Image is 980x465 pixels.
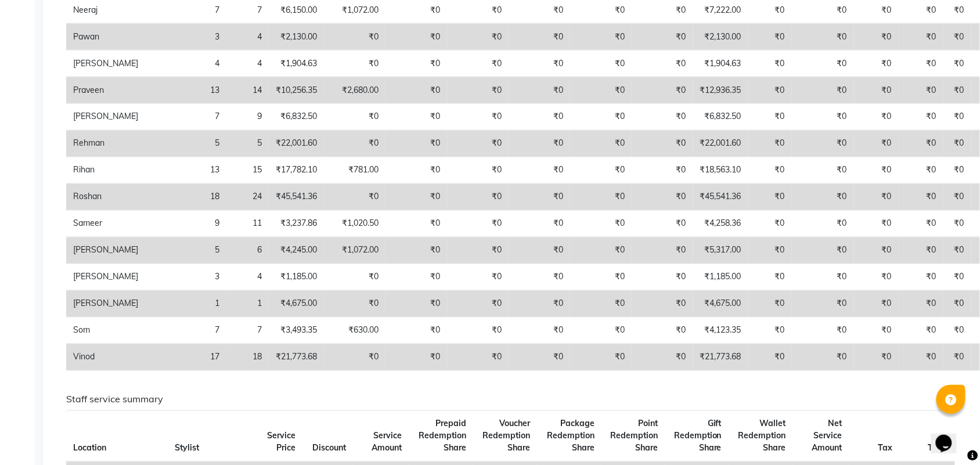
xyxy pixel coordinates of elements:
td: 4 [226,264,269,291]
td: Rihan [66,157,145,184]
td: ₹0 [792,131,854,157]
td: ₹0 [899,211,943,237]
td: ₹0 [943,344,971,371]
td: ₹0 [385,131,447,157]
td: ₹781.00 [324,157,385,184]
td: ₹0 [943,131,971,157]
td: ₹4,675.00 [693,291,748,318]
td: ₹0 [324,184,385,211]
td: ₹0 [943,24,971,51]
td: ₹2,130.00 [269,24,324,51]
td: ₹0 [792,104,854,131]
td: ₹0 [447,318,509,344]
td: ₹12,936.35 [693,77,748,104]
td: ₹45,541.36 [269,184,324,211]
td: 18 [226,344,269,371]
td: ₹0 [792,344,854,371]
td: ₹0 [570,184,632,211]
td: ₹0 [324,104,385,131]
td: ₹0 [943,77,971,104]
td: 18 [145,184,226,211]
td: 14 [226,77,269,104]
td: ₹0 [748,77,792,104]
td: ₹1,185.00 [269,264,324,291]
td: 7 [145,104,226,131]
td: ₹0 [632,24,693,51]
td: ₹0 [324,264,385,291]
span: Discount [312,443,346,453]
td: Som [66,318,145,344]
td: ₹0 [792,157,854,184]
td: ₹0 [854,318,899,344]
td: ₹0 [854,157,899,184]
span: Stylist [175,443,199,453]
span: Total [928,443,948,453]
td: ₹0 [632,157,693,184]
td: 7 [226,318,269,344]
td: 1 [145,291,226,318]
td: 4 [145,51,226,77]
td: ₹1,020.50 [324,211,385,237]
td: ₹0 [509,291,570,318]
td: ₹0 [792,237,854,264]
td: ₹0 [748,291,792,318]
span: Wallet Redemption Share [738,419,786,453]
td: ₹0 [792,318,854,344]
td: ₹0 [943,264,971,291]
td: ₹0 [632,291,693,318]
td: ₹0 [899,237,943,264]
td: ₹0 [509,184,570,211]
span: Voucher Redemption Share [483,419,531,453]
td: 13 [145,157,226,184]
td: ₹0 [570,24,632,51]
td: ₹0 [324,131,385,157]
td: ₹22,001.60 [269,131,324,157]
td: ₹0 [748,131,792,157]
td: ₹0 [385,291,447,318]
td: ₹0 [385,157,447,184]
td: ₹0 [632,318,693,344]
td: ₹0 [509,24,570,51]
td: ₹0 [748,51,792,77]
td: ₹0 [570,104,632,131]
td: ₹0 [899,344,943,371]
td: ₹0 [899,291,943,318]
td: ₹0 [570,131,632,157]
span: Tax [878,443,893,453]
td: ₹1,072.00 [324,237,385,264]
td: ₹1,904.63 [693,51,748,77]
td: Rehman [66,131,145,157]
td: 9 [145,211,226,237]
td: 5 [145,237,226,264]
td: 11 [226,211,269,237]
td: ₹0 [570,237,632,264]
td: ₹0 [899,51,943,77]
td: ₹0 [447,77,509,104]
td: ₹2,130.00 [693,24,748,51]
td: ₹0 [385,24,447,51]
td: ₹0 [899,24,943,51]
td: 1 [226,291,269,318]
td: Pawan [66,24,145,51]
td: ₹10,256.35 [269,77,324,104]
span: Location [73,443,106,453]
td: ₹0 [792,77,854,104]
td: ₹5,317.00 [693,237,748,264]
td: 24 [226,184,269,211]
td: Praveen [66,77,145,104]
td: ₹630.00 [324,318,385,344]
td: ₹0 [943,318,971,344]
td: ₹0 [570,77,632,104]
td: ₹0 [792,184,854,211]
td: ₹0 [748,104,792,131]
td: ₹0 [748,344,792,371]
td: ₹0 [792,24,854,51]
td: ₹0 [943,291,971,318]
td: ₹0 [632,211,693,237]
td: ₹45,541.36 [693,184,748,211]
td: ₹0 [632,237,693,264]
td: ₹0 [899,104,943,131]
td: ₹0 [943,157,971,184]
td: 13 [145,77,226,104]
td: ₹0 [943,104,971,131]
